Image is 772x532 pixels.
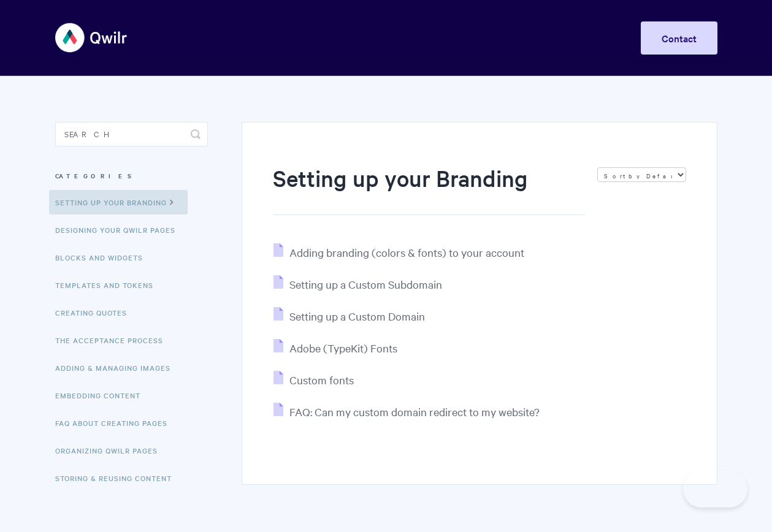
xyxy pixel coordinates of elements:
a: Creating Quotes [55,300,136,325]
span: Custom fonts [289,373,354,387]
a: Contact [641,21,717,55]
a: Blocks and Widgets [55,245,152,270]
a: Adding & Managing Images [55,355,180,380]
a: Templates and Tokens [55,273,162,297]
a: FAQ About Creating Pages [55,411,177,435]
span: FAQ: Can my custom domain redirect to my website? [289,405,540,419]
h1: Setting up your Branding [273,162,584,215]
select: Page reloads on selection [597,167,686,182]
span: Setting up a Custom Domain [289,309,425,323]
a: Setting up your Branding [49,190,188,215]
input: Search [55,122,208,146]
iframe: Toggle Customer Support [683,471,747,507]
a: Custom fonts [273,373,354,387]
a: Organizing Qwilr Pages [55,438,167,463]
img: Qwilr Help Center [55,15,128,61]
a: FAQ: Can my custom domain redirect to my website? [273,405,540,419]
a: Embedding Content [55,383,150,408]
a: Adding branding (colors & fonts) to your account [273,245,524,259]
span: Adding branding (colors & fonts) to your account [289,245,524,259]
span: Adobe (TypeKit) Fonts [289,341,397,355]
a: Adobe (TypeKit) Fonts [273,341,397,355]
span: Setting up a Custom Subdomain [289,277,442,291]
a: Designing Your Qwilr Pages [55,218,185,242]
a: Setting up a Custom Domain [273,309,425,323]
a: Setting up a Custom Subdomain [273,277,442,291]
a: The Acceptance Process [55,328,172,352]
h3: Categories [55,165,208,187]
a: Storing & Reusing Content [55,466,181,490]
